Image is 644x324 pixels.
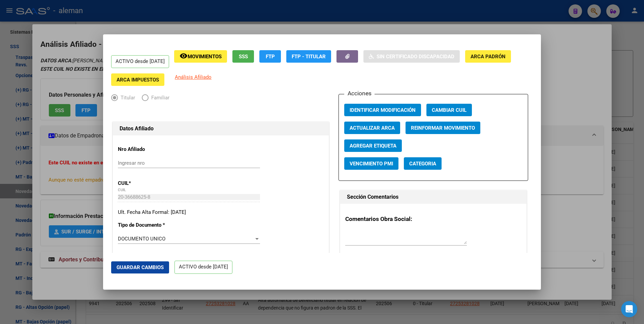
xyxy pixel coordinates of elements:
[350,161,393,167] span: Vencimiento PMI
[239,54,248,60] span: SSS
[118,145,180,153] p: Nro Afiliado
[117,77,159,83] span: ARCA Impuestos
[292,54,326,60] span: FTP - Titular
[426,104,472,116] button: Cambiar CUIL
[149,94,169,102] span: Familiar
[621,301,637,317] div: Open Intercom Messenger
[347,193,520,201] h1: Sección Comentarios
[118,208,324,216] div: Ult. Fecha Alta Formal: [DATE]
[344,139,402,152] button: Agregar Etiqueta
[345,215,521,223] h3: Comentarios Obra Social:
[344,122,400,134] button: Actualizar ARCA
[174,261,232,274] p: ACTIVO desde [DATE]
[406,122,480,134] button: Reinformar Movimiento
[344,104,421,116] button: Identificar Modificación
[409,161,436,167] span: Categoria
[344,89,375,98] h3: Acciones
[120,125,322,133] h1: Datos Afiliado
[432,107,466,113] span: Cambiar CUIL
[350,125,395,131] span: Actualizar ARCA
[111,73,164,86] button: ARCA Impuestos
[118,236,165,242] span: DOCUMENTO UNICO
[117,264,164,270] span: Guardar Cambios
[266,54,275,60] span: FTP
[411,125,475,131] span: Reinformar Movimiento
[350,107,416,113] span: Identificar Modificación
[286,50,331,63] button: FTP - Titular
[118,221,180,229] p: Tipo de Documento *
[259,50,281,63] button: FTP
[111,55,169,68] p: ACTIVO desde [DATE]
[344,157,398,170] button: Vencimiento PMI
[363,50,460,63] button: Sin Certificado Discapacidad
[111,96,176,102] mat-radio-group: Elija una opción
[465,50,511,63] button: ARCA Padrón
[180,52,188,60] mat-icon: remove_red_eye
[350,143,396,149] span: Agregar Etiqueta
[188,54,222,60] span: Movimientos
[232,50,254,63] button: SSS
[118,180,180,187] p: CUIL
[175,74,212,80] span: Análisis Afiliado
[118,94,135,102] span: Titular
[111,261,169,273] button: Guardar Cambios
[404,157,442,170] button: Categoria
[471,54,506,60] span: ARCA Padrón
[377,54,454,60] span: Sin Certificado Discapacidad
[174,50,227,63] button: Movimientos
